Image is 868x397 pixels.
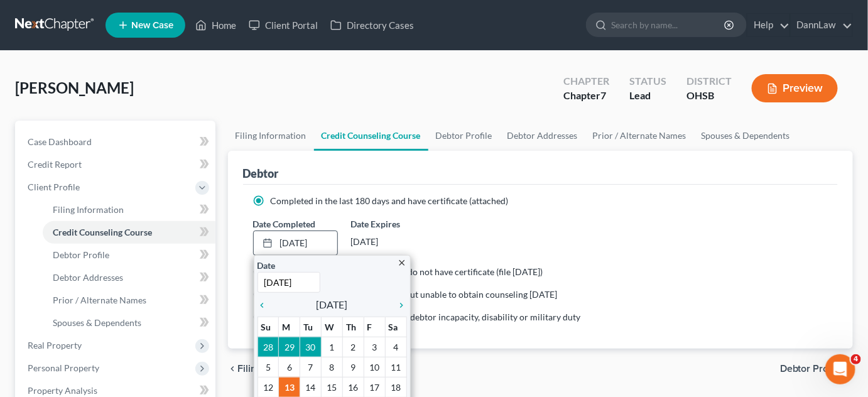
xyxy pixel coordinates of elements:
[279,357,300,377] td: 6
[500,121,585,151] a: Debtor Addresses
[258,337,279,357] td: 28
[258,272,320,293] input: 1/1/2013
[43,221,215,244] a: Credit Counseling Course
[28,182,80,192] span: Client Profile
[18,131,215,153] a: Case Dashboard
[791,14,852,36] a: DannLaw
[271,195,509,206] span: Completed in the last 180 days and have certificate (attached)
[629,74,666,89] div: Status
[364,337,385,357] td: 3
[342,357,364,377] td: 9
[752,74,838,102] button: Preview
[53,227,152,237] span: Credit Counseling Course
[364,317,385,337] th: F
[228,364,317,374] button: chevron_left Filing Information
[322,337,343,357] td: 1
[258,297,274,312] a: chevron_left
[53,272,123,283] span: Debtor Addresses
[43,312,215,334] a: Spouses & Dependents
[629,89,666,103] div: Lead
[694,121,798,151] a: Spouses & Dependents
[747,14,789,36] a: Help
[271,312,581,322] span: Counseling not required because of debtor incapacity, disability or military duty
[317,297,348,312] span: [DATE]
[254,231,338,255] a: [DATE]
[43,289,215,312] a: Prior / Alternate Names
[385,357,406,377] td: 11
[342,377,364,397] td: 16
[385,337,406,357] td: 4
[43,244,215,266] a: Debtor Profile
[398,258,407,268] i: close
[780,364,843,374] span: Debtor Profile
[258,377,279,397] td: 12
[563,89,609,103] div: Chapter
[258,259,276,272] label: Date
[851,354,861,364] span: 4
[385,317,406,337] th: Sa
[228,121,314,151] a: Filing Information
[53,204,124,215] span: Filing Information
[342,337,364,357] td: 2
[53,317,141,328] span: Spouses & Dependents
[391,300,407,310] i: chevron_right
[279,377,300,397] td: 13
[385,377,406,397] td: 18
[28,159,82,170] span: Credit Report
[585,121,694,151] a: Prior / Alternate Names
[28,340,82,351] span: Real Property
[258,357,279,377] td: 5
[271,289,558,300] span: Exigent circumstances - requested but unable to obtain counseling [DATE]
[314,121,428,151] a: Credit Counseling Course
[28,385,97,396] span: Property Analysis
[342,317,364,337] th: Th
[611,13,726,36] input: Search by name...
[53,295,146,305] span: Prior / Alternate Names
[686,74,732,89] div: District
[28,136,92,147] span: Case Dashboard
[322,377,343,397] td: 15
[131,21,173,30] span: New Case
[258,300,274,310] i: chevron_left
[600,89,606,101] span: 7
[563,74,609,89] div: Chapter
[189,14,242,36] a: Home
[324,14,420,36] a: Directory Cases
[350,231,436,253] div: [DATE]
[825,354,855,384] iframe: Intercom live chat
[279,337,300,357] td: 29
[53,249,109,260] span: Debtor Profile
[686,89,732,103] div: OHSB
[279,317,300,337] th: M
[398,255,407,269] a: close
[43,198,215,221] a: Filing Information
[322,357,343,377] td: 8
[300,377,322,397] td: 14
[253,217,316,231] label: Date Completed
[28,362,99,373] span: Personal Property
[242,14,324,36] a: Client Portal
[258,317,279,337] th: Su
[300,337,322,357] td: 30
[300,317,322,337] th: Tu
[15,79,134,97] span: [PERSON_NAME]
[391,297,407,312] a: chevron_right
[350,217,436,231] label: Date Expires
[780,364,853,374] button: Debtor Profile chevron_right
[243,166,279,181] div: Debtor
[428,121,500,151] a: Debtor Profile
[364,357,385,377] td: 10
[43,266,215,289] a: Debtor Addresses
[238,364,317,374] span: Filing Information
[228,364,238,374] i: chevron_left
[322,317,343,337] th: W
[364,377,385,397] td: 17
[18,153,215,176] a: Credit Report
[300,357,322,377] td: 7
